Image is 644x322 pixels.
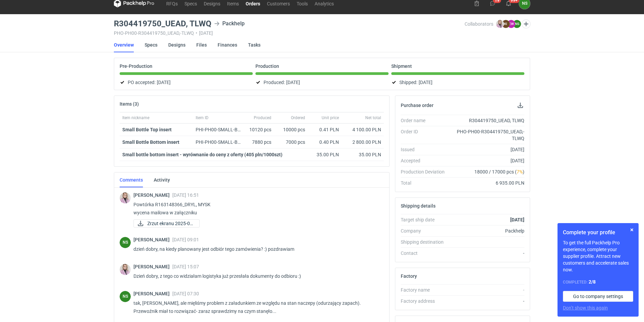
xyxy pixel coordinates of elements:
p: Dzień dobry, z tego co widziałam logistyka już przesłała dokumenty do odbioru :) [133,272,378,280]
span: Unit price [322,115,339,120]
div: 6 935.00 PLN [450,180,524,186]
div: Accepted [401,157,450,164]
p: tak, [PERSON_NAME], ale mięliśmy problem z załadunkiem ze względu na stan naczepy (odurzający zap... [133,299,378,315]
figcaption: NS [120,291,131,302]
div: Packhelp [450,227,524,234]
span: [DATE] 15:07 [172,264,199,269]
img: Klaudia Wiśniewska [496,20,504,28]
a: Finances [218,37,237,52]
div: Completed: [563,278,633,286]
div: 4 100.00 PLN [344,126,381,133]
button: Edit collaborators [522,20,530,28]
span: [DATE] [419,78,432,86]
div: Produced: [255,78,389,86]
div: Order name [401,117,450,124]
div: 10120 pcs [244,124,274,136]
p: dzień dobry, na kiedy planowany jest odbiór tego zamówienia? :) pozdrawiam [133,245,378,253]
div: Factory name [401,287,450,293]
span: Zrzut ekranu 2025-08... [147,220,194,227]
button: Don’t show this again [563,304,608,311]
figcaption: EW [507,20,515,28]
div: 0.41 PLN [311,126,339,133]
div: 10000 pcs [274,124,308,136]
div: Contact [401,250,450,257]
div: R304419750_UEAD, TLWQ [450,117,524,124]
div: - [450,298,524,304]
a: Overview [114,37,134,52]
strong: 2 / 8 [589,279,596,285]
div: PHO-PH00-R304419750_UEAD,-TLWQ [DATE] [114,30,465,36]
div: 35.00 PLN [311,151,339,158]
a: Designs [168,37,185,52]
div: Packhelp [214,20,245,28]
figcaption: NS [513,20,521,28]
a: Activity [154,172,170,187]
h2: Purchase order [401,103,434,108]
span: Produced [254,115,271,120]
button: Download PO [516,101,524,109]
span: Ordered [291,115,305,120]
span: [DATE] [286,78,300,86]
div: Factory address [401,298,450,304]
span: 7% [517,169,523,175]
p: To get the full Packhelp Pro experience, complete your supplier profile. Attract new customers an... [563,239,633,273]
div: Shipping destination [401,239,450,245]
span: [PERSON_NAME] [133,192,172,198]
div: [DATE] [450,157,524,164]
div: Zrzut ekranu 2025-08-18 o 16.51.38.png [133,219,200,227]
h2: Items (3) [120,101,139,107]
span: 18000 / 17000 pcs ( ) [474,168,524,175]
figcaption: KI [502,20,510,28]
button: Skip for now [628,226,636,234]
p: Shipment [391,63,412,69]
span: [DATE] 07:30 [172,291,199,296]
a: Specs [145,37,157,52]
a: Files [196,37,207,52]
div: Order ID [401,128,450,142]
span: [DATE] 09:01 [172,237,199,242]
div: - [450,287,524,293]
div: [DATE] [450,146,524,153]
a: Zrzut ekranu 2025-08... [133,219,200,227]
div: 7880 pcs [244,136,274,149]
p: Powtórka R163148366_DRYL, MYSK wycena mailowa w załączniku [133,200,378,217]
div: PHI-PH00-SMALL-BOTTLE-TOP-INSERT [196,126,241,133]
p: Pre-Production [120,63,152,69]
strong: [DATE] [510,217,524,222]
h3: R304419750_UEAD, TLWQ [114,20,212,28]
div: Issued [401,146,450,153]
span: • [196,30,197,36]
div: 2 800.00 PLN [344,139,381,145]
div: PHO-PH00-R304419750_UEAD,-TLWQ [450,128,524,142]
span: [PERSON_NAME] [133,291,172,296]
div: Shipped: [391,78,524,86]
div: Company [401,227,450,234]
div: Natalia Stępak [120,291,131,302]
div: 35.00 PLN [344,151,381,158]
figcaption: NS [120,237,131,248]
div: Total [401,180,450,186]
div: PHI-PH00-SMALL-BOTTLE-BOTTOM-INSERT [196,139,241,145]
a: Tasks [248,37,261,52]
img: Klaudia Wiśniewska [120,192,131,204]
a: Go to company settings [563,291,633,302]
span: [PERSON_NAME] [133,237,172,242]
div: 7000 pcs [274,136,308,149]
strong: Small Bottle Bottom insert [122,139,179,145]
span: [DATE] 16:51 [172,192,199,198]
img: Klaudia Wiśniewska [120,264,131,275]
p: Production [255,63,279,69]
h2: Shipping details [401,203,436,209]
h2: Factory [401,273,417,279]
div: 0.40 PLN [311,139,339,145]
h1: Complete your profile [563,229,633,237]
div: - [450,250,524,257]
span: Item ID [196,115,208,120]
span: Collaborators [465,21,493,27]
div: Target ship date [401,216,450,223]
div: Production Deviation [401,168,450,175]
span: [DATE] [157,78,171,86]
span: Item nickname [122,115,149,120]
span: [PERSON_NAME] [133,264,172,269]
